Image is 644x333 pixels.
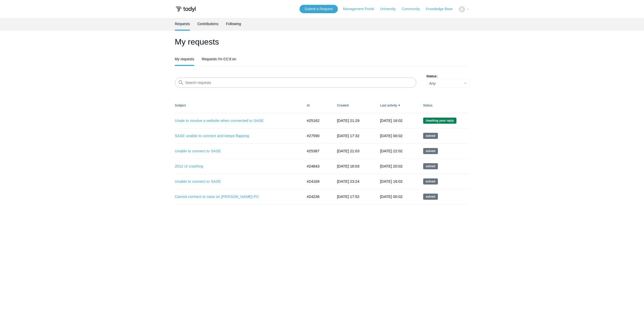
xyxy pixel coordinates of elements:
a: Last activity▼ [380,103,397,107]
time: 2025-05-13T16:03:52+00:00 [337,164,359,168]
a: 2012 r2 crashing [175,163,295,169]
time: 2025-05-21T16:02:28+00:00 [380,179,403,183]
label: Status: [426,74,469,79]
time: 2025-05-06T00:02:05+00:00 [380,194,403,199]
a: Cannot connect to sase on [PERSON_NAME]-PC [175,194,295,200]
a: Submit a Request [300,5,338,13]
time: 2025-06-09T21:03:25+00:00 [337,149,359,153]
a: Following [226,18,241,30]
th: Subject [175,98,302,113]
time: 2025-08-30T00:02:11+00:00 [380,134,403,138]
a: Created [337,103,349,107]
a: University [380,6,401,12]
time: 2025-06-29T22:02:06+00:00 [380,149,403,153]
a: Contributions [197,18,219,30]
span: This request has been solved [423,178,438,184]
a: Unable to connect to SASE [175,179,295,184]
a: Requests [175,18,190,30]
span: This request has been solved [423,133,438,139]
td: #24236 [302,189,332,204]
img: Todyl Support Center Help Center home page [175,5,196,14]
a: My requests [175,53,194,65]
a: Knowledge Base [426,6,458,12]
span: ▼ [398,103,401,107]
time: 2025-04-09T23:24:54+00:00 [337,179,359,183]
th: Id [302,98,332,113]
td: #27590 [302,128,332,143]
span: This request has been solved [423,194,438,200]
a: SASE unable to connect and keeps flapping [175,133,295,139]
td: #25387 [302,143,332,159]
span: We are waiting for you to respond [423,118,456,124]
a: Unable to connect to SASE [175,148,295,154]
time: 2025-08-21T17:32:08+00:00 [337,134,359,138]
a: Management Portal [343,6,379,12]
a: Community [402,6,425,12]
h1: My requests [175,36,469,48]
span: This request has been solved [423,163,438,169]
td: #24843 [302,159,332,174]
th: Status [418,98,469,113]
time: 2025-06-08T20:02:11+00:00 [380,164,403,168]
input: Search requests [175,78,416,88]
time: 2025-09-02T16:02:57+00:00 [380,118,403,123]
span: This request has been solved [423,148,438,154]
time: 2025-04-14T17:52:14+00:00 [337,194,359,199]
a: Unale to resolve a website when connected to SASE [175,118,295,124]
td: #25162 [302,113,332,128]
time: 2025-05-28T21:29:36+00:00 [337,118,359,123]
td: #24169 [302,174,332,189]
a: Requests I'm CC'd on [202,53,236,65]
